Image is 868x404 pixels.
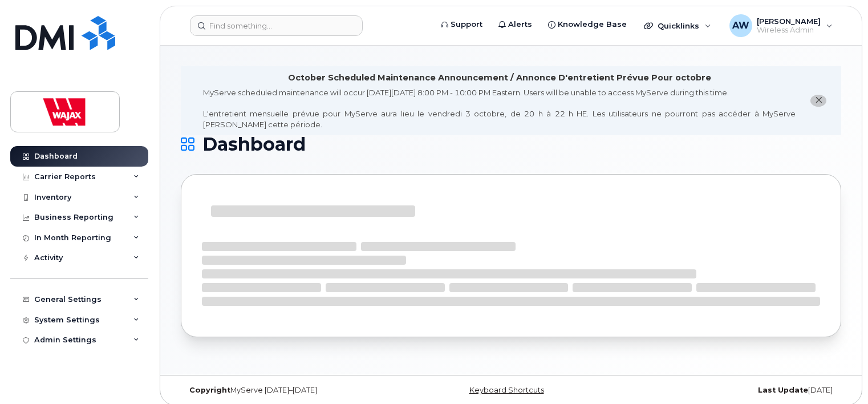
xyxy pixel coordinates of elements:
span: Dashboard [202,136,306,153]
strong: Last Update [758,386,808,394]
div: October Scheduled Maintenance Announcement / Annonce D'entretient Prévue Pour octobre [288,72,711,84]
div: MyServe scheduled maintenance will occur [DATE][DATE] 8:00 PM - 10:00 PM Eastern. Users will be u... [203,87,796,130]
div: [DATE] [621,386,841,395]
div: MyServe [DATE]–[DATE] [181,386,401,395]
a: Keyboard Shortcuts [469,386,544,394]
button: close notification [810,95,826,107]
strong: Copyright [189,386,230,394]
